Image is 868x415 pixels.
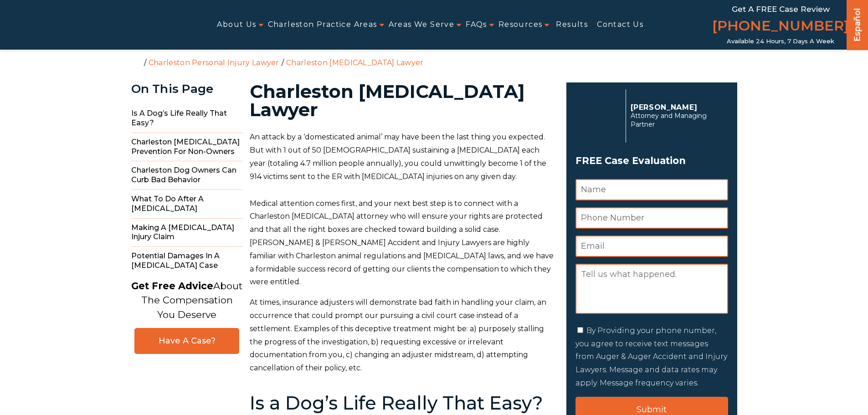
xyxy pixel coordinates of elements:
div: On This Page [131,82,243,96]
a: Results [556,15,588,35]
a: Charleston Practice Areas [268,15,377,35]
img: Herbert Auger [575,93,621,138]
a: [PHONE_NUMBER] [712,16,849,38]
a: Home [134,58,142,66]
p: Medical attention comes first, and your next best step is to connect with a Charleston [MEDICAL_D... [250,197,555,289]
li: Charleston [MEDICAL_DATA] Lawyer [284,58,426,67]
a: Charleston Personal Injury Lawyer [149,58,279,67]
span: Have A Case? [144,336,230,346]
input: Email [575,236,728,257]
a: About Us [217,15,256,35]
a: Areas We Serve [389,15,455,35]
span: Making a [MEDICAL_DATA] Injury Claim [131,219,243,247]
span: Available 24 Hours, 7 Days a Week [727,38,834,45]
input: Name [575,179,728,200]
h1: Charleston [MEDICAL_DATA] Lawyer [250,82,555,119]
span: Get a FREE Case Review [732,5,830,14]
p: An attack by a ‘domesticated animal’ may have been the last thing you expected. But with 1 out of... [250,131,555,183]
span: FREE Case Evaluation [575,152,728,169]
p: About The Compensation You Deserve [131,279,242,322]
strong: Get Free Advice [131,280,213,292]
p: At times, insurance adjusters will demonstrate bad faith in handling your claim, an occurrence th... [250,296,555,375]
span: Attorney and Managing Partner [631,112,723,129]
span: Charleston [MEDICAL_DATA] Prevention for Non-Owners [131,133,243,162]
a: Contact Us [597,15,643,35]
input: Phone Number [575,207,728,229]
label: By Providing your phone number, you agree to receive text messages from Auger & Auger Accident an... [575,326,727,387]
span: Potential Damages in a [MEDICAL_DATA] Case [131,247,243,275]
span: Charleston Dog Owners Can Curb Bad Behavior [131,161,243,190]
img: Auger & Auger Accident and Injury Lawyers Logo [5,14,148,36]
span: Is a Dog’s Life Really That Easy? [131,104,243,133]
span: What to Do After a [MEDICAL_DATA] [131,190,243,219]
a: FAQs [466,15,487,35]
a: Resources [498,15,543,35]
h2: Is a Dog’s Life Really That Easy? [250,393,555,413]
p: [PERSON_NAME] [631,103,723,112]
a: Have A Case? [134,328,239,354]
